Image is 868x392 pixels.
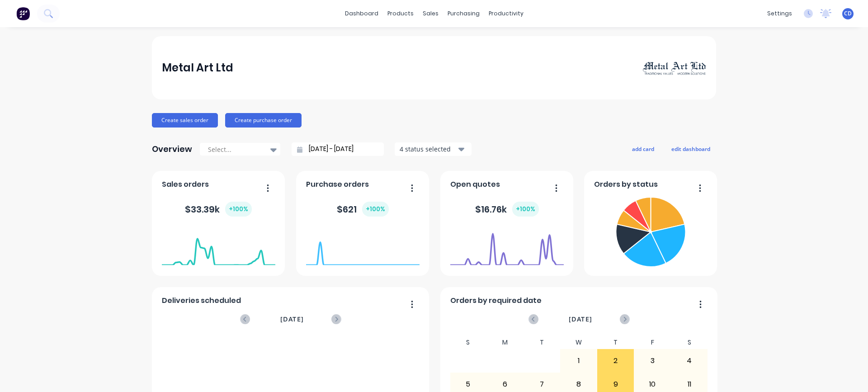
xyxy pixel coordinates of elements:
[597,336,634,349] div: T
[152,113,218,128] button: Create sales order
[395,142,472,156] button: 4 status selected
[450,179,500,190] span: Open quotes
[225,113,302,128] button: Create purchase order
[634,349,670,372] div: 3
[512,202,539,217] div: + 100 %
[162,59,233,77] div: Metal Art Ltd
[162,295,241,306] span: Deliveries scheduled
[340,7,383,20] a: dashboard
[162,179,209,190] span: Sales orders
[561,349,597,372] div: 1
[594,179,658,190] span: Orders by status
[671,349,708,372] div: 4
[450,336,487,349] div: S
[152,140,192,158] div: Overview
[337,202,389,217] div: $ 621
[306,179,369,190] span: Purchase orders
[763,7,797,20] div: settings
[569,314,592,324] span: [DATE]
[844,9,852,18] span: CD
[484,7,528,20] div: productivity
[643,60,706,76] img: Metal Art Ltd
[598,349,634,372] div: 2
[418,7,443,20] div: sales
[671,336,708,349] div: S
[560,336,597,349] div: W
[634,336,671,349] div: F
[185,202,252,217] div: $ 33.39k
[383,7,418,20] div: products
[665,143,716,155] button: edit dashboard
[626,143,660,155] button: add card
[524,336,561,349] div: T
[16,7,30,20] img: Factory
[486,336,524,349] div: M
[280,314,304,324] span: [DATE]
[225,202,252,217] div: + 100 %
[475,202,539,217] div: $ 16.76k
[362,202,389,217] div: + 100 %
[443,7,484,20] div: purchasing
[400,144,457,154] div: 4 status selected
